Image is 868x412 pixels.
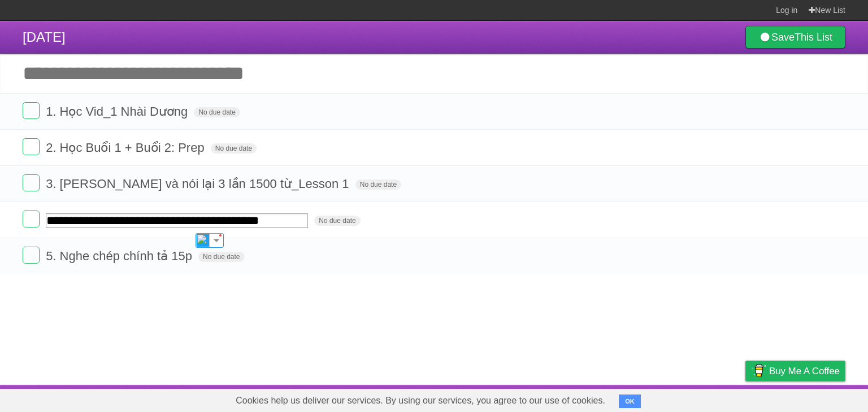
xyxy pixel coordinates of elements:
span: Cookies help us deliver our services. By using our services, you agree to our use of cookies. [224,389,617,412]
a: SaveThis List [745,26,845,49]
span: No due date [314,216,360,226]
label: Done [23,138,40,155]
span: No due date [211,143,257,154]
a: Buy me a coffee [745,361,845,382]
button: OK [619,395,641,408]
span: 1. Học Vid_1 Nhài Dương [46,104,190,119]
label: Done [23,174,40,191]
a: Privacy [731,388,760,409]
span: 5. Nghe chép chính tả 15p [46,249,195,263]
span: Buy me a coffee [769,361,840,381]
span: [DATE] [23,29,66,45]
span: No due date [194,107,240,117]
label: Done [23,102,40,119]
span: No due date [198,252,244,262]
span: 2. Học Buổi 1 + Buổi 2: Prep [46,141,207,155]
a: Developers [632,388,678,409]
a: About [595,388,619,409]
span: No due date [355,179,401,190]
b: This List [795,32,832,43]
label: Done [23,247,40,264]
label: Done [23,211,40,227]
span: 3. [PERSON_NAME] và nói lại 3 lần 1500 từ_Lesson 1 [46,177,351,191]
a: Suggest a feature [774,388,845,409]
img: Buy me a coffee [751,361,766,380]
a: Terms [692,388,717,409]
